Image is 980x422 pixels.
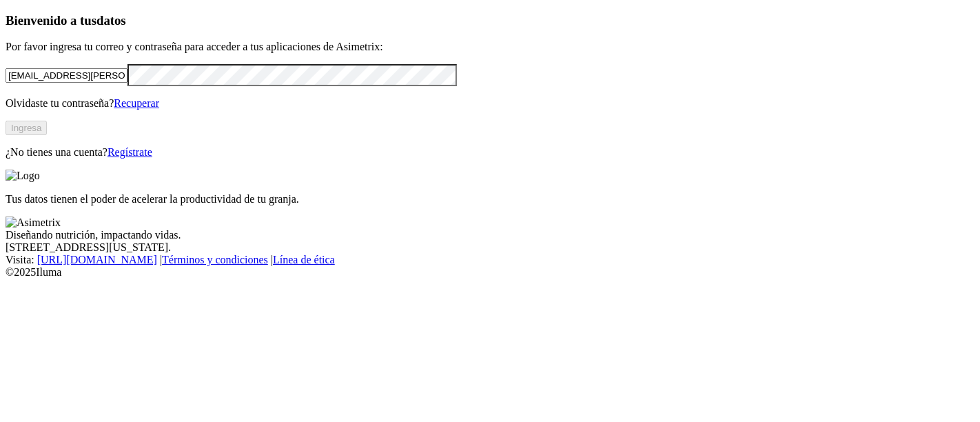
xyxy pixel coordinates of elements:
[273,254,335,265] a: Línea de ética
[6,241,974,254] div: [STREET_ADDRESS][US_STATE].
[6,41,974,53] p: Por favor ingresa tu correo y contraseña para acceder a tus aplicaciones de Asimetrix:
[6,13,974,28] h3: Bienvenido a tus
[6,254,974,266] div: Visita : | |
[6,217,61,229] img: Asimetrix
[6,68,127,83] input: Tu correo
[96,13,126,28] span: datos
[6,121,47,135] button: Ingresa
[114,97,159,109] a: Recuperar
[6,170,40,182] img: Logo
[6,146,974,159] p: ¿No tienes una cuenta?
[108,146,152,158] a: Regístrate
[6,229,974,241] div: Diseñando nutrición, impactando vidas.
[162,254,268,265] a: Términos y condiciones
[6,266,974,279] div: © 2025 Iluma
[37,254,157,265] a: [URL][DOMAIN_NAME]
[6,97,974,110] p: Olvidaste tu contraseña?
[6,193,974,205] p: Tus datos tienen el poder de acelerar la productividad de tu granja.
